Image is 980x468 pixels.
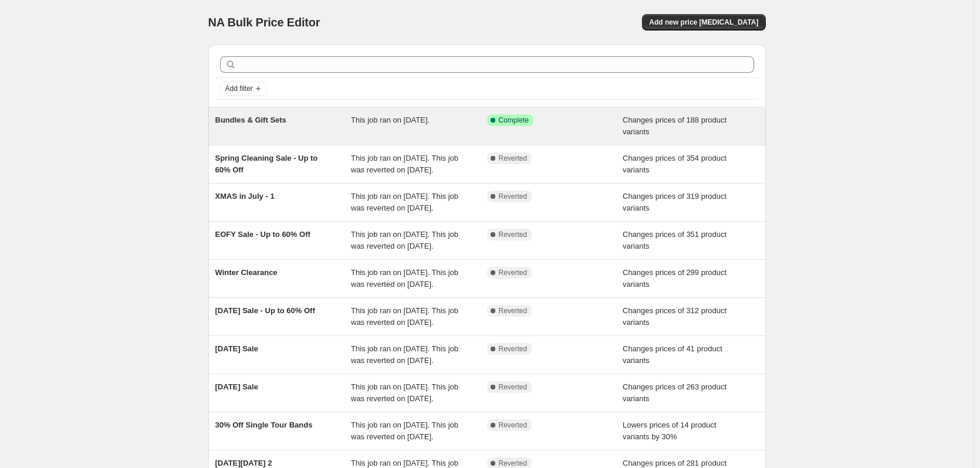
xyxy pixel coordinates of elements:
[215,230,310,239] span: EOFY Sale - Up to 60% Off
[215,306,315,315] span: [DATE] Sale - Up to 60% Off
[351,420,458,441] span: This job ran on [DATE]. This job was reverted on [DATE].
[499,420,528,430] span: Reverted
[351,268,458,289] span: This job ran on [DATE]. This job was reverted on [DATE].
[225,84,253,93] span: Add filter
[499,154,528,163] span: Reverted
[499,306,528,316] span: Reverted
[499,116,529,125] span: Complete
[351,344,458,365] span: This job ran on [DATE]. This job was reverted on [DATE].
[623,420,717,441] span: Lowers prices of 14 product variants by 30%
[623,154,726,174] span: Changes prices of 354 product variants
[351,192,458,212] span: This job ran on [DATE]. This job was reverted on [DATE].
[623,192,726,212] span: Changes prices of 319 product variants
[623,344,722,365] span: Changes prices of 41 product variants
[351,154,458,174] span: This job ran on [DATE]. This job was reverted on [DATE].
[215,344,258,353] span: [DATE] Sale
[499,268,528,277] span: Reverted
[499,459,528,468] span: Reverted
[208,16,320,29] span: NA Bulk Price Editor
[499,382,528,392] span: Reverted
[351,382,458,403] span: This job ran on [DATE]. This job was reverted on [DATE].
[623,116,726,136] span: Changes prices of 188 product variants
[215,154,318,174] span: Spring Cleaning Sale - Up to 60% Off
[642,14,765,30] button: Add new price [MEDICAL_DATA]
[623,382,726,403] span: Changes prices of 263 product variants
[215,459,272,467] span: [DATE][DATE] 2
[623,268,726,289] span: Changes prices of 299 product variants
[623,306,726,327] span: Changes prices of 312 product variants
[215,192,275,201] span: XMAS in July - 1
[499,230,528,239] span: Reverted
[215,382,258,391] span: [DATE] Sale
[215,268,278,277] span: Winter Clearance
[220,82,267,96] button: Add filter
[499,344,528,354] span: Reverted
[499,192,528,201] span: Reverted
[623,230,726,250] span: Changes prices of 351 product variants
[215,420,313,429] span: 30% Off Single Tour Bands
[215,116,286,124] span: Bundles & Gift Sets
[351,230,458,250] span: This job ran on [DATE]. This job was reverted on [DATE].
[351,306,458,327] span: This job ran on [DATE]. This job was reverted on [DATE].
[649,18,758,27] span: Add new price [MEDICAL_DATA]
[351,116,430,124] span: This job ran on [DATE].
